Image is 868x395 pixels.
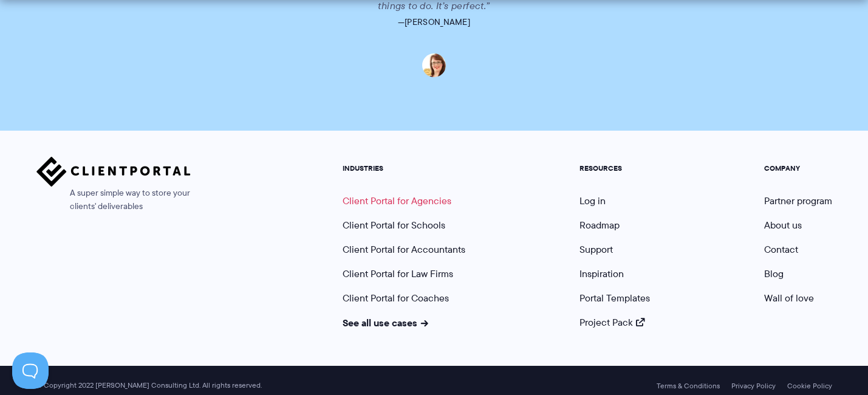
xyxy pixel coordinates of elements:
[657,382,720,390] a: Terms & Conditions
[764,194,832,208] a: Partner program
[579,267,624,281] a: Inspiration
[764,164,832,173] h5: COMPANY
[731,382,776,390] a: Privacy Policy
[579,315,645,329] a: Project Pack
[30,381,268,390] span: © Copyright 2022 [PERSON_NAME] Consulting Ltd. All rights reserved.
[764,218,802,232] a: About us
[343,315,429,330] a: See all use cases
[343,218,445,232] a: Client Portal for Schools
[343,291,449,305] a: Client Portal for Coaches
[343,164,465,173] h5: INDUSTRIES
[93,13,775,30] p: —[PERSON_NAME]
[787,382,832,390] a: Cookie Policy
[579,164,650,173] h5: RESOURCES
[764,242,798,256] a: Contact
[579,291,650,305] a: Portal Templates
[579,242,613,256] a: Support
[36,187,191,213] span: A super simple way to store your clients' deliverables
[343,194,451,208] a: Client Portal for Agencies
[764,267,784,281] a: Blog
[764,291,814,305] a: Wall of love
[12,352,49,389] iframe: Toggle Customer Support
[579,194,606,208] a: Log in
[343,242,465,256] a: Client Portal for Accountants
[579,218,620,232] a: Roadmap
[343,267,453,281] a: Client Portal for Law Firms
